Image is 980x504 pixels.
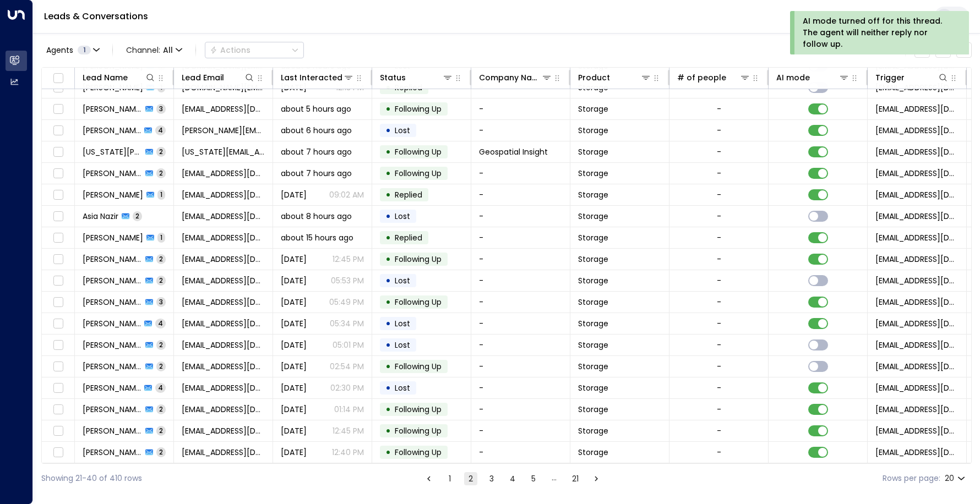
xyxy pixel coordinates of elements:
[717,318,721,329] div: -
[83,103,142,114] span: Shahida Raza
[883,473,940,484] label: Rows per page:
[385,121,391,140] div: •
[875,275,959,286] span: leads@space-station.co.uk
[395,211,410,222] span: Lost
[330,382,364,393] p: 02:30 PM
[182,254,265,265] span: beccy17@live.co.uk
[83,125,141,136] span: Fauzia Alhassan
[182,168,265,179] span: christinalal9295@gmail.com
[717,232,721,243] div: -
[385,293,391,311] div: •
[155,383,166,392] span: 4
[385,143,391,161] div: •
[875,125,959,136] span: leads@space-station.co.uk
[83,447,142,458] span: Zoe Dingley
[717,361,721,372] div: -
[395,318,410,329] span: Lost
[875,297,959,308] span: leads@space-station.co.uk
[157,190,165,199] span: 1
[578,254,608,265] span: Storage
[182,382,265,393] span: izzymartha6@gmail.com
[51,253,65,266] span: Toggle select row
[182,125,265,136] span: fauzia.fa37@gmail.com
[156,361,166,371] span: 2
[875,361,959,372] span: leads@space-station.co.uk
[329,297,364,308] p: 05:49 PM
[395,189,422,200] span: Replied
[875,447,959,458] span: leads@space-station.co.uk
[471,184,570,205] td: -
[776,71,810,84] div: AI mode
[182,211,265,222] span: harryscarsales@hotmail.co.uk
[578,425,608,436] span: Storage
[578,146,608,157] span: Storage
[578,404,608,415] span: Storage
[182,275,265,286] span: buddyguyfriend@live.com
[479,71,541,84] div: Company Name
[281,275,307,286] span: Yesterday
[51,403,65,417] span: Toggle select row
[385,314,391,333] div: •
[485,472,498,485] button: Go to page 3
[51,188,65,202] span: Toggle select row
[331,275,364,286] p: 05:53 PM
[182,318,265,329] span: sadeenfahad39@gmail.com
[422,472,435,485] button: Go to previous page
[281,404,307,415] span: Yesterday
[717,275,721,286] div: -
[122,42,187,58] button: Channel:All
[385,207,391,226] div: •
[182,297,265,308] span: carworld93@yahoo.com
[83,361,142,372] span: Bryony Bates
[281,361,307,372] span: Yesterday
[156,297,166,306] span: 3
[281,382,307,393] span: Yesterday
[385,228,391,247] div: •
[677,71,726,84] div: # of people
[548,472,561,485] div: …
[51,360,65,374] span: Toggle select row
[395,232,422,243] span: Replied
[83,168,142,179] span: Christina Lal
[385,164,391,183] div: •
[875,71,905,84] div: Trigger
[281,71,354,84] div: Last Interacted
[182,361,265,372] span: batesbry@gmail.com
[717,189,721,200] div: -
[443,472,456,485] button: Go to page 1
[717,168,721,179] div: -
[133,211,142,221] span: 2
[83,71,156,84] div: Lead Name
[51,338,65,352] span: Toggle select row
[717,254,721,265] div: -
[182,339,265,350] span: itz_sully@hotmail.com
[479,71,552,84] div: Company Name
[569,472,582,485] button: Go to page 21
[875,189,959,200] span: leads@space-station.co.uk
[471,313,570,334] td: -
[281,71,342,84] div: Last Interacted
[471,206,570,227] td: -
[717,447,721,458] div: -
[471,420,570,441] td: -
[281,425,307,436] span: Sep 24, 2025
[83,211,118,222] span: Asia Nazir
[281,211,352,222] span: about 8 hours ago
[156,426,166,435] span: 2
[83,146,142,157] span: Montana Myers
[578,71,651,84] div: Product
[717,404,721,415] div: -
[395,82,422,93] span: Replied
[51,424,65,438] span: Toggle select row
[578,232,608,243] span: Storage
[471,399,570,420] td: -
[875,71,949,84] div: Trigger
[41,473,142,484] div: Showing 21-40 of 410 rows
[527,472,540,485] button: Go to page 5
[776,71,850,84] div: AI mode
[578,275,608,286] span: Storage
[578,339,608,350] span: Storage
[385,185,391,204] div: •
[78,46,91,54] span: 1
[385,250,391,269] div: •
